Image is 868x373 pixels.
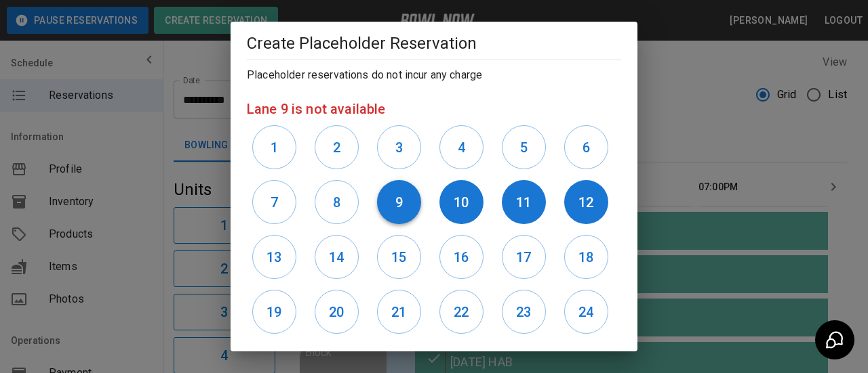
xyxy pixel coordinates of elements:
[377,125,421,169] button: 3
[454,246,469,268] h6: 16
[329,301,344,323] h6: 20
[564,235,608,279] button: 18
[333,192,340,213] h6: 8
[439,180,484,224] button: 10
[247,98,621,120] h6: Lane 9 is not available
[502,235,546,279] button: 17
[252,235,296,279] button: 13
[578,246,593,268] h6: 18
[315,235,359,279] button: 14
[315,125,359,169] button: 2
[454,192,469,213] h6: 10
[267,246,281,268] h6: 13
[564,125,608,169] button: 6
[391,246,406,268] h6: 15
[564,180,608,224] button: 12
[315,180,359,224] button: 8
[315,290,359,334] button: 20
[377,290,421,334] button: 21
[516,301,531,323] h6: 23
[458,137,465,158] h6: 4
[395,192,403,213] h6: 9
[520,137,528,158] h6: 5
[439,125,484,169] button: 4
[252,125,296,169] button: 1
[329,246,344,268] h6: 14
[271,137,278,158] h6: 1
[439,290,484,334] button: 22
[377,235,421,279] button: 15
[439,235,484,279] button: 16
[583,137,590,158] h6: 6
[502,180,546,224] button: 11
[454,301,469,323] h6: 22
[578,192,593,213] h6: 12
[391,301,406,323] h6: 21
[247,66,621,85] h6: Placeholder reservations do not incur any charge
[516,246,531,268] h6: 17
[564,290,608,334] button: 24
[516,192,531,213] h6: 11
[377,180,421,224] button: 9
[271,192,278,213] h6: 7
[502,290,546,334] button: 23
[395,137,403,158] h6: 3
[502,125,546,169] button: 5
[333,137,340,158] h6: 2
[267,301,281,323] h6: 19
[247,32,621,54] h5: Create Placeholder Reservation
[252,180,296,224] button: 7
[252,290,296,334] button: 19
[578,301,593,323] h6: 24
